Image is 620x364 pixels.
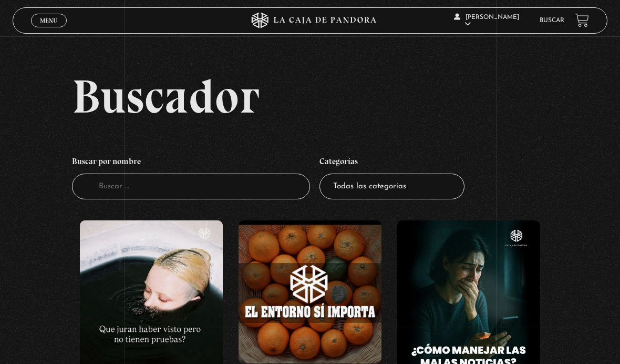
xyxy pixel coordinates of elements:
span: Menu [40,17,57,24]
span: Cerrar [37,26,61,34]
h4: Buscar por nombre [72,151,310,174]
a: View your shopping cart [575,13,589,27]
a: Buscar [540,17,564,24]
h4: Categorías [319,151,464,174]
span: [PERSON_NAME] [454,14,519,27]
h2: Buscador [72,73,608,120]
